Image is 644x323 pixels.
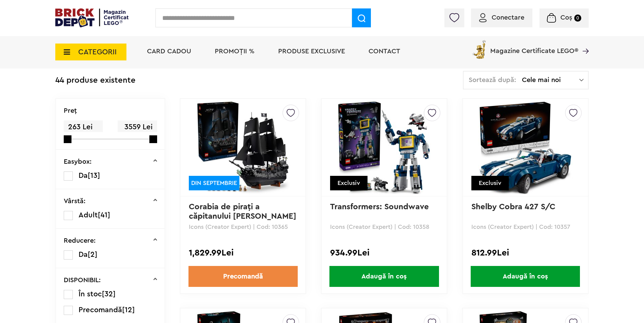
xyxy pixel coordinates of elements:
[64,107,77,114] p: Preţ
[196,100,290,195] img: Corabia de piraţi a căpitanului Jack Sparrow
[330,224,438,230] p: Icons (Creator Expert) | Cod: 10358
[278,48,345,55] a: Produse exclusive
[189,224,297,230] p: Icons (Creator Expert) | Cod: 10365
[471,203,555,211] a: Shelby Cobra 427 S/C
[188,266,298,287] a: Precomandă
[189,248,297,257] div: 1,829.99Lei
[490,39,578,54] span: Magazine Certificate LEGO®
[64,120,103,134] span: 263 Lei
[64,158,92,165] p: Easybox:
[98,211,110,219] span: [41]
[463,266,588,287] a: Adaugă în coș
[78,48,117,56] span: CATEGORII
[369,48,400,55] a: Contact
[322,266,447,287] a: Adaugă în coș
[330,203,429,211] a: Transformers: Soundwave
[118,120,157,134] span: 3559 Lei
[64,198,86,205] p: Vârstă:
[479,14,524,21] a: Conectare
[189,176,239,190] div: DIN SEPTEMBRIE
[79,211,98,219] span: Adult
[64,277,101,284] p: DISPONIBIL:
[64,237,96,244] p: Reducere:
[330,176,368,190] div: Exclusiv
[329,266,439,287] span: Adaugă în coș
[574,15,581,22] small: 0
[189,203,296,220] a: Corabia de piraţi a căpitanului [PERSON_NAME]
[560,14,572,21] span: Coș
[330,248,438,257] div: 934.99Lei
[79,290,102,298] span: În stoc
[478,100,573,195] img: Shelby Cobra 427 S/C
[122,306,135,314] span: [12]
[79,251,88,258] span: Da
[102,290,116,298] span: [32]
[492,14,524,21] span: Conectare
[88,251,97,258] span: [2]
[215,48,255,55] a: PROMOȚII %
[578,39,589,46] a: Magazine Certificate LEGO®
[522,77,579,83] span: Cele mai noi
[147,48,191,55] a: Card Cadou
[79,306,122,314] span: Precomandă
[55,71,136,90] div: 44 produse existente
[88,172,100,179] span: [13]
[79,172,88,179] span: Da
[471,266,580,287] span: Adaugă în coș
[471,176,509,190] div: Exclusiv
[337,100,431,195] img: Transformers: Soundwave
[471,224,580,230] p: Icons (Creator Expert) | Cod: 10357
[469,77,516,83] span: Sortează după:
[471,248,580,257] div: 812.99Lei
